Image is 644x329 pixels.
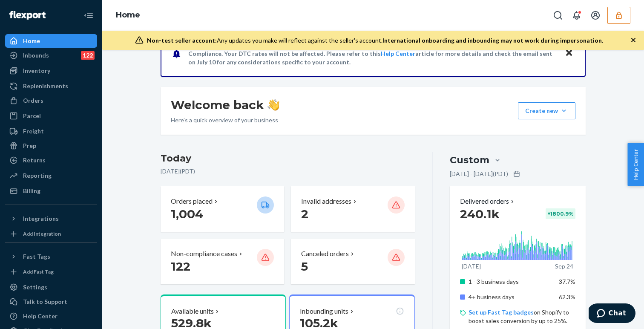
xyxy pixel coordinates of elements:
[23,66,50,75] div: Inventory
[171,97,279,113] h1: Welcome back
[549,7,566,24] button: Open Search Box
[5,229,97,239] a: Add Integration
[518,102,575,119] button: Create new
[291,239,414,284] button: Canceled orders 5
[23,171,52,180] div: Reporting
[23,82,68,90] div: Replenishments
[587,7,604,24] button: Open account menu
[469,308,575,325] p: on Shopify to boost sales conversion by up to 25%.
[450,170,508,178] p: [DATE] - [DATE] ( PDT )
[5,124,97,138] a: Freight
[5,212,97,225] button: Integrations
[5,109,97,123] a: Parcel
[5,250,97,263] button: Fast Tags
[5,184,97,198] a: Billing
[589,303,635,325] iframe: Opens a widget where you can chat to one of our agents
[460,196,516,206] button: Delivered orders
[555,262,573,271] p: Sep 24
[568,7,585,24] button: Open notifications
[5,64,97,78] a: Inventory
[469,309,534,316] a: Set up Fast Tag badges
[381,50,415,57] a: Help Center
[291,186,414,232] button: Invalid addresses 2
[5,139,97,153] a: Prep
[23,283,47,291] div: Settings
[5,79,97,93] a: Replenishments
[171,207,203,221] span: 1,004
[171,259,190,274] span: 122
[23,297,67,306] div: Talk to Support
[147,37,217,44] span: Non-test seller account:
[382,37,603,44] span: International onboarding and inbounding may not work during impersonation.
[161,167,415,176] p: [DATE] ( PDT )
[5,295,97,309] button: Talk to Support
[171,196,213,206] p: Orders placed
[23,51,49,60] div: Inbounds
[5,169,97,182] a: Reporting
[5,309,97,323] a: Help Center
[5,49,97,62] a: Inbounds122
[161,152,415,165] h3: Today
[301,259,308,274] span: 5
[301,207,308,221] span: 2
[23,230,61,237] div: Add Integration
[301,249,349,259] p: Canceled orders
[23,141,36,150] div: Prep
[469,293,552,301] p: 4+ business days
[147,36,603,45] div: Any updates you make will reflect against the seller's account.
[267,99,279,111] img: hand-wave emoji
[23,96,43,105] div: Orders
[627,143,644,186] button: Help Center
[469,277,552,286] p: 1 - 3 business days
[450,153,489,167] div: Custom
[161,186,284,232] button: Orders placed 1,004
[23,127,44,136] div: Freight
[171,306,214,316] p: Available units
[23,312,57,320] div: Help Center
[80,7,97,24] button: Close Navigation
[563,47,575,60] button: Close
[161,239,284,284] button: Non-compliance cases 122
[300,306,348,316] p: Inbounding units
[301,196,351,206] p: Invalid addresses
[188,41,557,66] p: Effective [DATE], we're updating our pricing for Wholesale (B2B), Reserve Storage, Value-Added Se...
[171,116,279,124] p: Here’s a quick overview of your business
[559,278,575,285] span: 37.7%
[23,156,46,164] div: Returns
[23,252,50,261] div: Fast Tags
[23,37,40,45] div: Home
[5,267,97,277] a: Add Fast Tag
[462,262,481,271] p: [DATE]
[116,10,140,20] a: Home
[9,11,46,20] img: Flexport logo
[546,208,575,219] div: + 1800.9 %
[559,293,575,300] span: 62.3%
[23,112,41,120] div: Parcel
[5,34,97,48] a: Home
[109,3,147,28] ol: breadcrumbs
[23,214,59,223] div: Integrations
[5,153,97,167] a: Returns
[81,51,95,60] div: 122
[460,207,500,221] span: 240.1k
[23,187,40,195] div: Billing
[5,94,97,107] a: Orders
[5,280,97,294] a: Settings
[23,268,54,275] div: Add Fast Tag
[171,249,237,259] p: Non-compliance cases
